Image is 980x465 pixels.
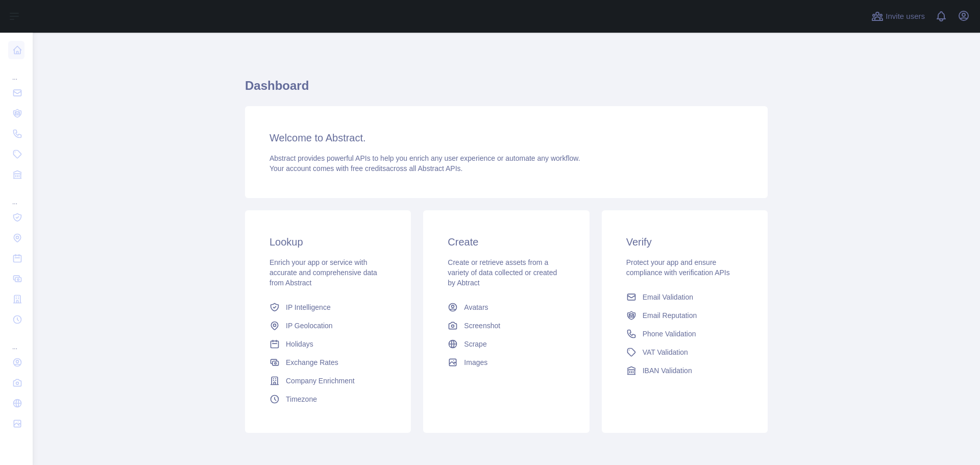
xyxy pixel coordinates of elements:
a: VAT Validation [622,343,747,361]
span: Email Validation [643,292,693,302]
a: IBAN Validation [622,361,747,380]
span: free credits [351,164,386,173]
a: Company Enrichment [265,372,390,390]
span: Enrich your app or service with accurate and comprehensive data from Abstract [269,258,377,287]
span: Protect your app and ensure compliance with verification APIs [626,258,730,277]
span: Holidays [286,339,313,349]
a: Holidays [265,335,390,353]
span: Scrape [464,339,486,349]
span: Company Enrichment [286,376,355,386]
a: IP Geolocation [265,316,390,335]
a: Email Reputation [622,306,747,325]
span: IBAN Validation [643,365,692,376]
span: VAT Validation [643,347,688,357]
span: Create or retrieve assets from a variety of data collected or created by Abtract [448,258,557,287]
a: Phone Validation [622,325,747,343]
span: Email Reputation [643,310,697,321]
a: Scrape [444,335,569,353]
a: Screenshot [444,316,569,335]
div: ... [8,331,24,351]
span: Phone Validation [643,329,696,339]
a: Email Validation [622,288,747,306]
span: Avatars [464,302,488,312]
div: ... [8,61,24,82]
h1: Dashboard [245,78,768,102]
a: IP Intelligence [265,298,390,316]
span: Screenshot [464,321,500,331]
span: Your account comes with across all Abstract APIs. [269,164,462,173]
h3: Lookup [269,235,386,249]
a: Avatars [444,298,569,316]
span: Images [464,357,487,368]
button: Invite users [869,8,927,25]
span: Invite users [886,11,925,22]
span: Abstract provides powerful APIs to help you enrich any user experience or automate any workflow. [269,154,580,162]
span: IP Geolocation [286,321,333,331]
h3: Welcome to Abstract. [269,131,743,145]
a: Images [444,353,569,372]
span: Timezone [286,394,317,404]
a: Timezone [265,390,390,408]
span: IP Intelligence [286,302,331,312]
div: ... [8,186,24,206]
a: Exchange Rates [265,353,390,372]
h3: Create [448,235,565,249]
span: Exchange Rates [286,357,338,368]
h3: Verify [626,235,743,249]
